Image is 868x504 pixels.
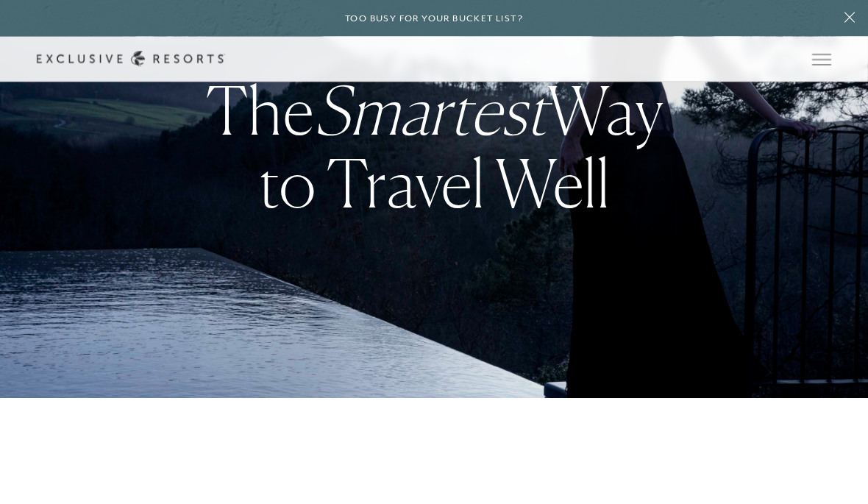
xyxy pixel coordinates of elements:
[345,12,523,26] h6: Too busy for your bucket list?
[800,436,868,504] iframe: Qualified Messenger
[259,71,663,224] strong: Way to Travel Well
[174,74,694,220] h3: The
[812,54,831,65] button: Open navigation
[314,71,547,151] em: Smartest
